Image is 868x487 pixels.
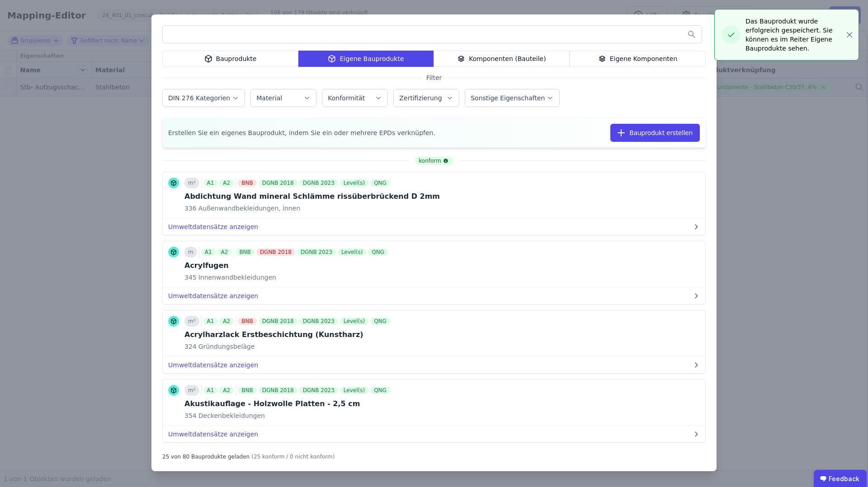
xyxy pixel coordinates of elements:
div: konform [415,157,453,165]
button: Bauprodukt erstellen [610,124,700,142]
div: A2 [217,248,232,256]
div: DGNB 2018 [259,387,297,394]
div: DGNB 2018 [259,318,297,325]
div: A2 [219,318,234,325]
div: Komponenten (Bauteile) [434,51,570,67]
button: Umweltdatensätze anzeigen [163,288,705,304]
div: DGNB 2023 [299,387,338,394]
button: Sonstige Eigenschaften [465,89,559,107]
div: DGNB 2023 [297,248,336,256]
div: QNG [368,248,388,256]
div: Level(s) [340,387,368,394]
span: Deckenbekleidungen [197,411,265,420]
div: QNG [370,318,390,325]
button: Umweltdatensätze anzeigen [163,219,705,235]
div: m² [184,178,199,188]
span: 345 [184,273,197,282]
button: Konformität [322,89,387,107]
div: Level(s) [340,179,368,187]
div: 25 von 80 Bauprodukte geladen [162,450,250,460]
div: m² [184,316,199,327]
div: (25 konform / 0 nicht konform) [251,450,335,460]
span: Außenwandbekleidungen, innen [197,204,301,213]
button: Zertifizierung [394,89,459,107]
span: Filter [421,73,448,82]
button: DIN 276 Kategorien [163,89,245,107]
div: Eigene Bauprodukte [298,51,434,67]
label: Sonstige Eigenschaften [471,94,547,102]
div: BNB [238,387,256,394]
label: DIN 276 Kategorien [168,94,232,102]
div: A1 [201,248,216,256]
div: Acrylfugen [184,260,390,271]
button: Umweltdatensätze anzeigen [163,426,705,442]
div: m [184,247,197,258]
div: Level(s) [338,248,366,256]
div: DGNB 2023 [299,318,338,325]
div: A1 [203,318,218,325]
div: A1 [203,387,218,394]
button: Umweltdatensätze anzeigen [163,357,705,373]
label: Konformität [328,94,367,102]
div: BNB [238,318,256,325]
button: Material [251,89,316,107]
span: 336 [184,204,197,213]
div: DGNB 2018 [259,179,297,187]
div: A2 [219,387,234,394]
div: BNB [236,248,254,256]
div: QNG [370,387,390,394]
div: A2 [219,179,234,187]
span: Innenwandbekleidungen [197,273,276,282]
label: Zertifizierung [399,94,443,102]
div: DGNB 2018 [256,248,295,256]
span: 354 [184,411,197,420]
div: Level(s) [340,318,368,325]
div: m² [184,385,199,396]
div: Acrylharzlack Erstbeschichtung (Kunstharz) [184,329,392,340]
span: 324 [184,342,197,351]
div: Bauprodukte [162,51,298,67]
div: Akustikauflage - Holzwolle Platten - 2,5 cm [184,398,392,409]
div: BNB [238,179,256,187]
label: Material [256,94,284,102]
div: A1 [203,179,218,187]
div: DGNB 2023 [299,179,338,187]
div: Abdichtung Wand mineral Schlämme rissüberbrückend D 2mm [184,191,440,202]
div: Eigene Komponenten [570,51,706,67]
span: Erstellen Sie ein eigenes Bauprodukt, indem Sie ein oder mehrere EPDs verknüpfen. [168,128,435,137]
span: Gründungsbeläge [197,342,255,351]
div: QNG [370,179,390,187]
